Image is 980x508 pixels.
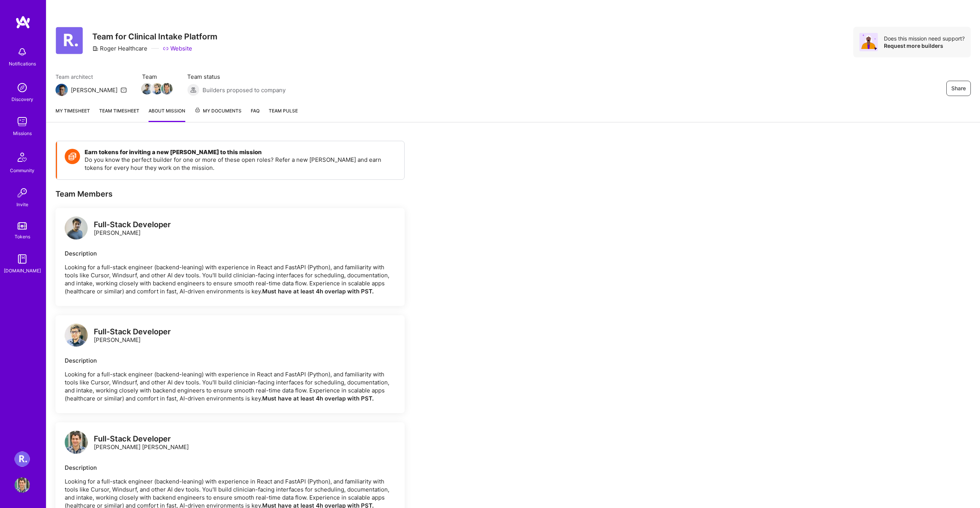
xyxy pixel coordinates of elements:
div: [PERSON_NAME] [71,86,118,94]
img: logo [65,217,88,239]
span: Share [951,85,966,92]
div: Team Members [56,189,405,199]
img: Roger Healthcare: Team for Clinical Intake Platform [15,451,30,467]
div: Full-Stack Developer [94,435,189,443]
div: Tokens [15,233,30,241]
p: Do you know the perfect builder for one or more of these open roles? Refer a new [PERSON_NAME] an... [85,156,397,172]
div: Missions [13,129,32,137]
img: Team Member Avatar [161,83,173,94]
img: Avatar [859,33,878,51]
a: Team Pulse [269,107,298,122]
button: Share [946,81,971,96]
span: Team status [187,73,286,81]
img: Team Member Avatar [151,83,163,94]
a: Roger Healthcare: Team for Clinical Intake Platform [13,451,32,467]
div: [PERSON_NAME] [PERSON_NAME] [94,435,189,451]
img: Company Logo [56,27,83,54]
a: logo [65,324,88,348]
img: Team Architect [56,84,68,96]
span: Team architect [56,73,127,81]
div: [DOMAIN_NAME] [4,267,41,275]
span: My Documents [194,107,242,115]
div: Full-Stack Developer [94,328,171,336]
img: guide book [15,251,30,267]
h4: Earn tokens for inviting a new [PERSON_NAME] to this mission [85,149,397,156]
img: User Avatar [15,477,30,493]
a: Team Member Avatar [142,82,152,95]
div: Notifications [9,60,36,68]
div: Description [65,249,395,257]
div: Does this mission need support? [884,35,965,42]
a: My timesheet [56,107,90,122]
img: teamwork [15,114,30,129]
div: Request more builders [884,42,965,49]
a: My Documents [194,107,242,122]
img: bell [15,44,30,60]
p: Looking for a full-stack engineer (backend-leaning) with experience in React and FastAPI (Python)... [65,263,395,295]
span: Builders proposed to company [203,86,286,94]
span: Team Pulse [269,108,298,114]
div: Community [10,166,34,174]
div: Description [65,464,395,472]
a: FAQ [251,107,260,122]
i: icon CompanyGray [92,46,98,52]
img: logo [65,324,88,347]
div: Roger Healthcare [92,44,147,52]
img: Invite [15,185,30,200]
img: tokens [18,222,27,230]
img: Token icon [65,149,80,164]
div: Full-Stack Developer [94,221,171,229]
strong: Must have at least 4h overlap with PST. [262,395,374,402]
img: Team Member Avatar [141,83,153,94]
div: Invite [16,200,28,208]
img: logo [15,15,31,29]
a: logo [65,431,88,456]
img: Community [13,148,31,166]
div: Description [65,357,395,365]
div: [PERSON_NAME] [94,221,171,237]
div: [PERSON_NAME] [94,328,171,344]
strong: Must have at least 4h overlap with PST. [262,288,374,295]
a: logo [65,217,88,241]
img: logo [65,431,88,454]
a: User Avatar [13,477,32,493]
a: Team timesheet [99,107,139,122]
a: Team Member Avatar [152,82,162,95]
div: Discovery [11,95,33,103]
span: Team [142,73,172,81]
h3: Team for Clinical Intake Platform [92,32,217,41]
a: Team Member Avatar [162,82,172,95]
img: Builders proposed to company [187,84,199,96]
a: Website [163,44,192,52]
i: icon Mail [121,87,127,93]
p: Looking for a full-stack engineer (backend-leaning) with experience in React and FastAPI (Python)... [65,370,395,402]
img: discovery [15,80,30,95]
a: About Mission [149,107,185,122]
